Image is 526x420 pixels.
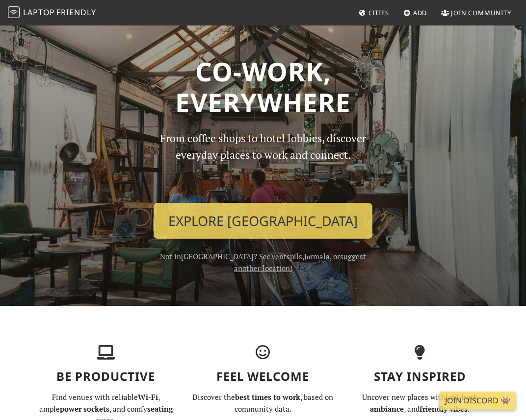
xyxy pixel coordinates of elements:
[420,404,468,414] strong: friendly vibes
[138,392,158,402] strong: Wi-Fi
[154,203,372,239] a: Explore [GEOGRAPHIC_DATA]
[439,392,516,410] a: Join Discord 👾
[347,391,493,415] p: Uncover new places with , and .
[56,7,96,18] span: Friendly
[437,4,515,22] a: Join Community
[181,251,254,261] a: [GEOGRAPHIC_DATA]
[33,56,493,118] h1: Co-work, Everywhere
[33,370,179,384] h3: Be Productive
[399,4,431,22] a: Add
[60,404,109,414] strong: power sockets
[271,251,302,261] a: Ventspils
[190,370,336,384] h3: Feel Welcome
[235,392,300,402] strong: best times to work
[190,391,336,415] p: Discover the , based on community data.
[151,130,375,195] p: From coffee shops to hotel lobbies, discover everyday places to work and connect.
[8,4,96,22] a: LaptopFriendly LaptopFriendly
[355,4,393,22] a: Cities
[304,251,330,261] a: Jūrmala
[413,8,427,17] span: Add
[8,6,20,18] img: LaptopFriendly
[347,370,493,384] h3: Stay Inspired
[23,7,55,18] span: Laptop
[451,8,511,17] span: Join Community
[368,8,389,17] span: Cities
[160,251,367,273] span: Not in ? See , , or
